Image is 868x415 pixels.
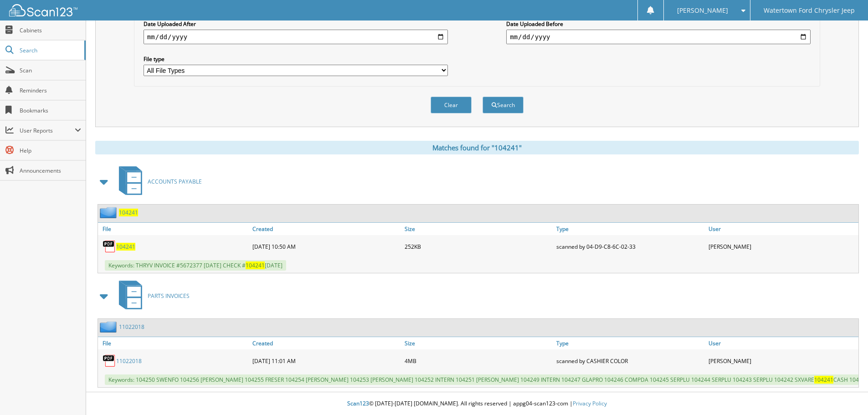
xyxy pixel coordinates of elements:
a: 11022018 [116,357,142,365]
a: Created [250,337,402,349]
a: Created [250,223,402,235]
div: Matches found for "104241" [95,141,859,154]
img: folder2.png [100,321,119,333]
span: Help [20,147,81,154]
a: Type [554,223,706,235]
div: [DATE] 11:01 AM [250,352,402,370]
span: 104241 [814,376,833,384]
span: Cabinets [20,26,81,34]
span: User Reports [20,127,75,134]
div: 252KB [402,237,555,256]
input: end [506,30,811,44]
div: 4MB [402,352,555,370]
a: File [98,223,250,235]
a: User [706,223,858,235]
img: PDF.png [103,240,116,253]
span: 104241 [246,261,265,269]
span: Scan [20,67,81,74]
a: PARTS INVOICES [113,278,190,314]
a: Size [402,337,555,349]
a: 11022018 [119,323,144,331]
span: ACCOUNTS PAYABLE [148,178,202,185]
img: folder2.png [100,207,119,218]
div: © [DATE]-[DATE] [DOMAIN_NAME]. All rights reserved | appg04-scan123-com | [86,393,868,415]
div: [PERSON_NAME] [706,237,858,256]
iframe: Chat Widget [822,371,868,415]
label: Date Uploaded After [144,20,448,28]
span: Reminders [20,87,81,94]
span: Scan123 [347,400,369,407]
div: [DATE] 10:50 AM [250,237,402,256]
label: Date Uploaded Before [506,20,811,28]
a: Privacy Policy [573,400,607,407]
button: Clear [431,97,472,113]
span: Watertown Ford Chrysler Jeep [764,8,855,13]
span: Search [20,46,80,54]
img: scan123-logo-white.svg [9,4,77,16]
div: [PERSON_NAME] [706,352,858,370]
a: User [706,337,858,349]
a: File [98,337,250,349]
span: [PERSON_NAME] [677,8,728,13]
a: Size [402,223,555,235]
a: Type [554,337,706,349]
a: 104241 [119,209,138,216]
span: Bookmarks [20,107,81,114]
div: scanned by CASHIER COLOR [554,352,706,370]
span: Announcements [20,167,81,174]
span: Keywords: THRYV INVOICE #5672377 [DATE] CHECK # [DATE] [105,260,286,271]
input: start [144,30,448,44]
span: PARTS INVOICES [148,292,190,300]
a: ACCOUNTS PAYABLE [113,164,202,200]
label: File type [144,55,448,63]
button: Search [483,97,524,113]
div: scanned by 04-D9-C8-6C-02-33 [554,237,706,256]
a: 104241 [116,243,135,251]
img: PDF.png [103,354,116,368]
